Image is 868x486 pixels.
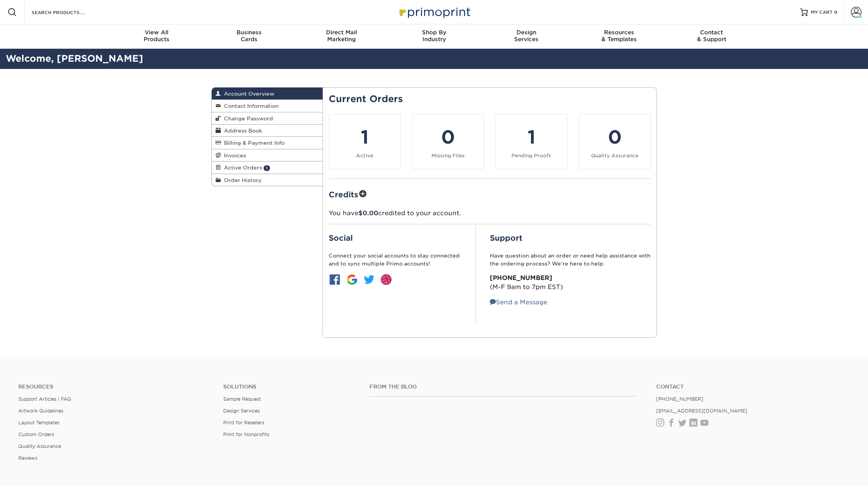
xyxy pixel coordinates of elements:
span: Shop By [388,29,480,36]
a: Direct MailMarketing [295,24,388,49]
a: Quality Assurance [18,443,61,449]
h2: Support [490,233,651,243]
a: Sample Request [223,396,261,402]
a: Print for Nonprofits [223,432,269,437]
small: Active [356,153,373,158]
h2: Credits [329,188,651,200]
div: Products [110,29,203,43]
span: Direct Mail [295,29,388,36]
img: btn-twitter.jpg [363,273,375,286]
a: Change Password [212,112,323,125]
a: DesignServices [480,24,573,49]
h4: Resources [18,384,212,390]
h4: Solutions [223,384,358,390]
a: 1 Active [329,114,401,169]
img: Primoprint [396,4,472,20]
span: Active Orders [221,165,262,171]
span: MY CART [811,9,833,16]
p: You have credited to your account. [329,209,651,218]
a: Contact Information [212,100,323,112]
div: 1 [334,123,396,151]
a: Address Book [212,125,323,137]
span: Account Overview [221,91,274,97]
a: Billing & Payment Info [212,137,323,149]
span: 1 [264,165,270,171]
small: Quality Assurance [591,153,638,158]
a: 0 Quality Assurance [579,114,651,169]
p: Connect your social accounts to stay connected and to sync multiple Primo accounts! [329,252,462,267]
div: & Templates [573,29,665,43]
img: btn-facebook.jpg [329,273,341,286]
a: Reviews [18,455,37,461]
div: 0 [417,123,479,151]
div: & Support [665,29,758,43]
span: View All [110,29,203,36]
span: Order History [221,177,262,183]
img: btn-dribbble.jpg [380,273,392,286]
span: Contact [665,29,758,36]
h4: From the Blog [369,384,636,390]
a: [PHONE_NUMBER] [656,396,703,402]
div: Services [480,29,573,43]
a: Order History [212,174,323,186]
a: Invoices [212,149,323,161]
div: Industry [388,29,480,43]
a: Layout Templates [18,420,59,425]
span: Contact Information [221,103,279,109]
a: Design Services [223,408,260,414]
div: Marketing [295,29,388,43]
a: Print for Resellers [223,420,264,425]
small: Missing Files [432,153,465,158]
a: Account Overview [212,88,323,100]
a: Contact& Support [665,24,758,49]
a: Send a Message [490,299,547,306]
a: 1 Pending Proofs [496,114,567,169]
a: View AllProducts [110,24,203,49]
a: Artwork Guidelines [18,408,63,414]
p: (M-F 9am to 7pm EST) [490,273,651,292]
span: Design [480,29,573,36]
a: Custom Orders [18,432,54,437]
div: Cards [203,29,295,43]
span: Address Book [221,128,262,134]
a: [EMAIL_ADDRESS][DOMAIN_NAME] [656,408,747,414]
img: btn-google.jpg [346,273,358,286]
span: Resources [573,29,665,36]
input: SEARCH PRODUCTS..... [31,8,105,17]
h2: Social [329,233,462,243]
a: Active Orders 1 [212,161,323,174]
span: Invoices [221,152,246,158]
a: BusinessCards [203,24,295,49]
div: 0 [584,123,646,151]
a: Shop ByIndustry [388,24,480,49]
span: $0.00 [358,209,378,217]
a: Contact [656,384,850,390]
span: Business [203,29,295,36]
p: Have question about an order or need help assistance with the ordering process? We’re here to help: [490,252,651,267]
a: 0 Missing Files [412,114,484,169]
small: Pending Proofs [512,153,551,158]
strong: [PHONE_NUMBER] [490,274,552,281]
span: Change Password [221,115,273,121]
a: Support Articles | FAQ [18,396,71,402]
h2: Current Orders [329,94,651,105]
span: Billing & Payment Info [221,140,285,146]
div: 1 [500,123,563,151]
span: 0 [834,10,838,15]
a: Resources& Templates [573,24,665,49]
